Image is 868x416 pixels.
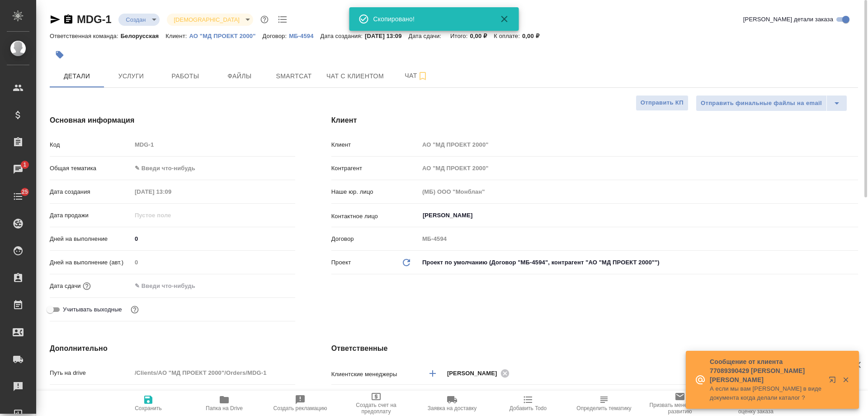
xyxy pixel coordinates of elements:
[81,280,93,292] button: Если добавить услуги и заполнить их объемом, то дата рассчитается автоматически
[50,343,295,354] h4: Дополнительно
[167,14,253,26] div: Создан
[450,33,470,39] p: Итого:
[289,33,320,39] p: МБ-4594
[447,368,512,379] div: [PERSON_NAME]
[276,13,289,26] button: Todo
[274,405,327,411] span: Создать рекламацию
[132,279,211,292] input: ✎ Введи что-нибудь
[77,13,111,25] a: MDG-1
[331,140,419,149] p: Клиент
[743,15,833,24] span: [PERSON_NAME] детали заказа
[344,402,409,415] span: Создать счет на предоплату
[259,14,270,25] button: Доп статусы указывают на важность/срочность заказа
[2,158,34,181] a: 1
[331,343,858,354] h4: Ответственные
[132,366,295,379] input: Пустое поле
[50,258,132,267] p: Дней на выполнение (авт.)
[129,304,141,316] button: Выбери, если сб и вс нужно считать рабочими днями для выполнения заказа.
[331,370,419,379] p: Клиентские менеджеры
[494,14,515,24] button: Закрыть
[566,391,642,416] button: Определить тематику
[417,71,428,81] svg: Подписаться
[121,33,166,39] p: Белорусская
[696,95,847,111] div: split button
[419,138,858,151] input: Пустое поле
[326,71,384,82] span: Чат с клиентом
[50,211,132,220] p: Дата продажи
[50,368,132,378] p: Путь на drive
[395,70,438,81] span: Чат
[419,162,858,175] input: Пустое поле
[164,71,207,82] span: Работы
[509,405,547,411] span: Добавить Todo
[409,33,443,39] p: Дата сдачи:
[422,363,443,384] button: Добавить менеджера
[63,305,122,314] span: Учитывать выходные
[331,212,419,221] p: Контактное лицо
[186,391,262,416] button: Папка на Drive
[262,391,338,416] button: Создать рекламацию
[836,376,855,384] button: Закрыть
[373,14,486,24] div: Скопировано!
[50,33,121,39] p: Ответственная команда:
[636,95,689,111] button: Отправить КП
[2,185,34,208] a: 25
[419,185,858,198] input: Пустое поле
[50,187,132,196] p: Дата создания
[447,369,503,378] span: [PERSON_NAME]
[331,115,858,126] h4: Клиент
[494,33,522,39] p: К оплате:
[50,234,132,244] p: Дней на выполнение
[641,98,684,108] span: Отправить КП
[331,234,419,244] p: Договор
[428,405,476,411] span: Заявка на доставку
[110,391,186,416] button: Сохранить
[18,160,32,169] span: 1
[647,402,712,415] span: Призвать менеджера по развитию
[63,14,74,25] button: Скопировать ссылку
[218,71,261,82] span: Файлы
[419,389,858,404] div: Белорусская
[16,187,33,196] span: 25
[262,33,289,39] p: Договор:
[365,33,409,39] p: [DATE] 13:09
[189,33,262,39] p: АО "МД ПРОЕКТ 2000"
[50,14,61,25] button: Скопировать ссылку для ЯМессенджера
[338,391,414,416] button: Создать счет на предоплату
[132,161,295,176] div: ✎ Введи что-нибудь
[50,164,132,173] p: Общая тематика
[414,391,490,416] button: Заявка на доставку
[50,45,70,65] button: Добавить тэг
[470,33,494,39] p: 0,00 ₽
[331,258,351,267] p: Проект
[642,391,718,416] button: Призвать менеджера по развитию
[55,71,99,82] span: Детали
[165,33,189,39] p: Клиент:
[272,71,316,82] span: Smartcat
[701,98,822,109] span: Отправить финальные файлы на email
[132,185,211,198] input: Пустое поле
[135,405,162,411] span: Сохранить
[132,232,295,245] input: ✎ Введи что-нибудь
[132,209,211,222] input: Пустое поле
[710,384,823,402] p: А если мы вам [PERSON_NAME] в виде документа когда делали каталог ?
[50,140,132,149] p: Код
[50,115,295,126] h4: Основная информация
[289,32,320,39] a: МБ-4594
[206,405,243,411] span: Папка на Drive
[123,16,148,24] button: Создан
[189,32,262,39] a: АО "МД ПРОЕКТ 2000"
[321,33,365,39] p: Дата создания:
[171,16,242,24] button: [DEMOGRAPHIC_DATA]
[331,164,419,173] p: Контрагент
[132,256,295,269] input: Пустое поле
[50,282,81,291] p: Дата сдачи
[135,164,284,173] div: ✎ Введи что-нибудь
[576,405,631,411] span: Определить тематику
[696,95,827,111] button: Отправить финальные файлы на email
[331,187,419,196] p: Наше юр. лицо
[118,14,159,26] div: Создан
[522,33,546,39] p: 0,00 ₽
[419,255,858,270] div: Проект по умолчанию (Договор "МБ-4594", контрагент "АО "МД ПРОЕКТ 2000"")
[490,391,566,416] button: Добавить Todo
